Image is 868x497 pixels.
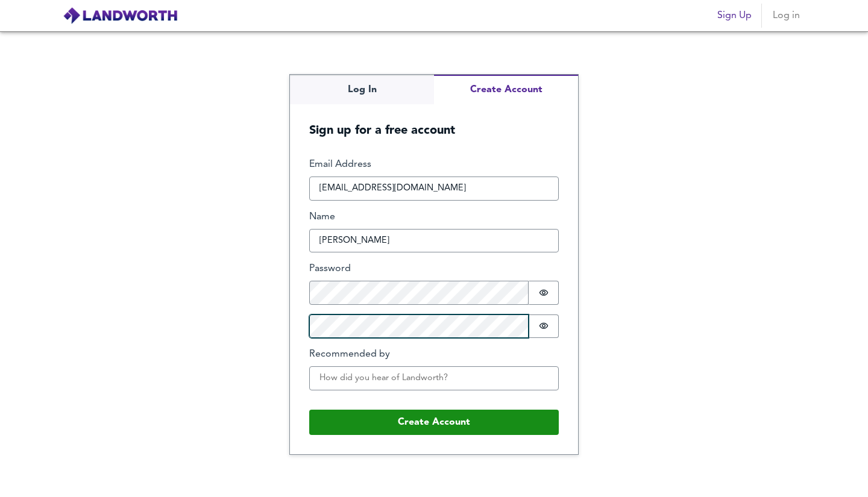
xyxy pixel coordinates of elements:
[309,262,559,276] label: Password
[529,281,559,305] button: Show password
[712,4,756,28] button: Sign Up
[529,314,559,339] button: Show password
[309,348,559,361] label: Recommended by
[309,158,559,172] label: Email Address
[290,75,434,104] button: Log In
[309,366,559,390] input: How did you hear of Landworth?
[63,7,178,25] img: logo
[717,7,752,24] span: Sign Up
[309,210,559,224] label: Name
[309,229,559,253] input: What should we call you?
[772,7,800,24] span: Log in
[767,4,805,28] button: Log in
[309,410,559,435] button: Create Account
[434,75,578,104] button: Create Account
[309,177,559,201] input: How can we reach you?
[290,104,578,139] h5: Sign up for a free account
